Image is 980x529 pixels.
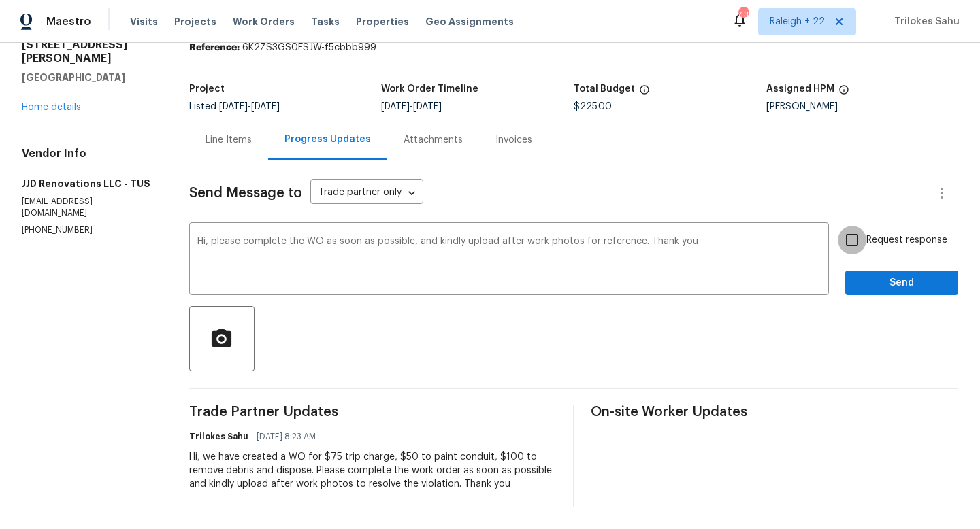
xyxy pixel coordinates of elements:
[22,224,157,236] p: [PHONE_NUMBER]
[381,102,442,112] span: -
[770,15,825,29] span: Raleigh + 22
[404,133,463,147] div: Attachments
[189,450,557,491] div: Hi, we have created a WO for $75 trip charge, $50 to paint conduit, $100 to remove debris and dis...
[22,71,157,84] h5: [GEOGRAPHIC_DATA]
[189,430,248,443] h6: Trilokes Sahu
[189,405,557,419] span: Trade Partner Updates
[639,84,650,102] span: The total cost of line items that have been proposed by Opendoor. This sum includes line items th...
[130,15,158,29] span: Visits
[233,15,295,29] span: Work Orders
[22,177,157,190] h5: JJD Renovations LLC - TUS
[46,15,91,29] span: Maestro
[197,237,821,284] textarea: Hi, please complete the WO as soon as possible, and kindly upload after work photos for reference...
[738,8,748,22] div: 437
[174,15,216,29] span: Projects
[574,84,635,94] h5: Total Budget
[189,102,280,112] span: Listed
[251,102,280,112] span: [DATE]
[889,15,960,29] span: Trilokes Sahu
[310,182,423,205] div: Trade partner only
[356,15,409,29] span: Properties
[766,84,834,94] h5: Assigned HPM
[495,133,532,147] div: Invoices
[189,84,225,94] h5: Project
[381,102,410,112] span: [DATE]
[219,102,248,112] span: [DATE]
[189,41,958,54] div: 6K2ZS3GS0ESJW-f5cbbb999
[22,103,81,112] a: Home details
[413,102,442,112] span: [DATE]
[591,405,958,419] span: On-site Worker Updates
[189,186,302,200] span: Send Message to
[22,196,157,219] p: [EMAIL_ADDRESS][DOMAIN_NAME]
[856,275,947,292] span: Send
[381,84,478,94] h5: Work Order Timeline
[219,102,280,112] span: -
[311,17,340,27] span: Tasks
[189,43,240,52] b: Reference:
[845,271,958,296] button: Send
[22,147,157,160] h4: Vendor Info
[766,102,959,112] div: [PERSON_NAME]
[425,15,514,29] span: Geo Assignments
[866,233,947,248] span: Request response
[22,38,157,65] h2: [STREET_ADDRESS][PERSON_NAME]
[284,133,371,146] div: Progress Updates
[206,133,252,147] div: Line Items
[257,430,316,443] span: [DATE] 8:23 AM
[574,102,612,112] span: $225.00
[838,84,849,102] span: The hpm assigned to this work order.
